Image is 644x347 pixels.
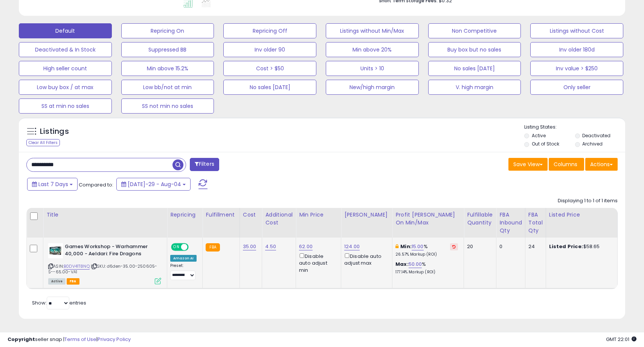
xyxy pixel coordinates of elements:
[530,80,623,95] button: Only seller
[172,244,181,250] span: ON
[243,243,256,250] a: 35.00
[585,158,618,171] button: Actions
[190,158,219,171] button: Filters
[206,243,220,252] small: FBA
[428,61,521,76] button: No sales [DATE]
[395,261,458,275] div: %
[395,243,458,257] div: %
[344,211,389,219] div: [PERSON_NAME]
[48,278,66,285] span: All listings currently available for purchase on Amazon
[395,261,409,268] b: Max:
[395,244,398,249] i: This overrides the store level min markup for this listing
[508,158,548,171] button: Save View
[558,197,618,205] div: Displaying 1 to 1 of 1 items
[46,211,164,219] div: Title
[265,243,276,250] a: 4.50
[65,243,156,259] b: Games Workshop - Warhammer 40,000 - Aeldari: Fire Dragons
[412,243,424,250] a: 15.00
[170,255,197,262] div: Amazon AI
[188,244,200,250] span: OFF
[499,243,519,250] div: 0
[530,42,623,57] button: Inv older 180d
[326,23,419,38] button: Listings without Min/Max
[428,80,521,95] button: V. high margin
[19,80,112,95] button: Low buy box / at max
[499,211,522,235] div: FBA inbound Qty
[121,98,214,114] button: SS not min no sales
[64,263,90,270] a: B0DV41T8NQ
[38,180,68,188] span: Last 7 Days
[19,23,112,38] button: Default
[32,299,86,306] span: Show: entries
[67,278,79,285] span: FBA
[549,158,584,171] button: Columns
[400,243,412,250] b: Min:
[98,336,131,343] a: Privacy Policy
[549,243,612,250] div: $58.65
[116,178,191,191] button: [DATE]-29 - Aug-04
[326,80,419,95] button: New/high margin
[223,42,316,57] button: Inv older 90
[243,211,259,219] div: Cost
[549,211,614,219] div: Listed Price
[299,211,338,219] div: Min Price
[40,126,69,137] h5: Listings
[223,80,316,95] button: No sales [DATE]
[299,252,335,274] div: Disable auto adjust min
[206,211,236,219] div: Fulfillment
[128,180,181,188] span: [DATE]-29 - Aug-04
[64,336,96,343] a: Terms of Use
[326,61,419,76] button: Units > 10
[344,243,360,250] a: 124.00
[554,161,577,168] span: Columns
[428,42,521,57] button: Buy box but no sales
[467,243,490,250] div: 20
[48,243,63,258] img: 4114paPvpIL._SL40_.jpg
[19,61,112,76] button: High seller count
[530,61,623,76] button: Inv value > $250
[19,98,112,114] button: SS at min no sales
[582,132,610,139] label: Deactivated
[223,23,316,38] button: Repricing Off
[27,178,78,191] button: Last 7 Days
[532,141,559,147] label: Out of Stock
[395,270,458,275] p: 177.14% Markup (ROI)
[265,211,293,227] div: Additional Cost
[299,243,313,250] a: 62.00
[428,23,521,38] button: Non Competitive
[170,263,197,280] div: Preset:
[170,211,199,219] div: Repricing
[530,23,623,38] button: Listings without Cost
[8,336,131,343] div: seller snap | |
[19,42,112,57] button: Deactivated & In Stock
[524,124,625,131] p: Listing States:
[467,211,493,227] div: Fulfillable Quantity
[8,336,35,343] strong: Copyright
[121,42,214,57] button: Suppressed BB
[48,243,161,283] div: ASIN:
[528,243,540,250] div: 24
[532,132,546,139] label: Active
[79,181,113,188] span: Compared to:
[582,141,603,147] label: Archived
[223,61,316,76] button: Cost > $50
[121,80,214,95] button: Low bb/not at min
[452,245,456,249] i: Revert to store-level Min Markup
[395,211,461,227] div: Profit [PERSON_NAME] on Min/Max
[392,208,464,238] th: The percentage added to the cost of goods (COGS) that forms the calculator for Min & Max prices.
[606,336,636,343] span: 2025-08-12 22:01 GMT
[549,243,583,250] b: Listed Price:
[409,261,422,268] a: 50.00
[121,23,214,38] button: Repricing On
[528,211,543,235] div: FBA Total Qty
[395,252,458,257] p: 26.57% Markup (ROI)
[344,252,386,267] div: Disable auto adjust max
[326,42,419,57] button: Min above 20%
[48,263,157,274] span: | SKU: d6den-35.00-250605-S--65.00-VA1
[26,139,60,146] div: Clear All Filters
[121,61,214,76] button: Min above 15.2%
